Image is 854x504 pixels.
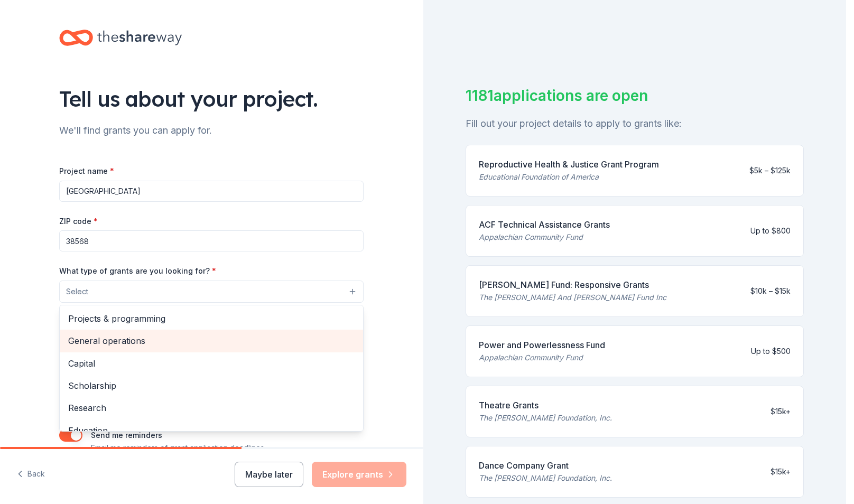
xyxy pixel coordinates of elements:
[68,312,355,325] span: Projects & programming
[68,379,355,393] span: Scholarship
[68,334,355,348] span: General operations
[68,357,355,370] span: Capital
[59,281,364,303] button: Select
[68,424,355,437] span: Education
[66,285,88,298] span: Select
[59,305,364,432] div: Select
[68,401,355,415] span: Research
